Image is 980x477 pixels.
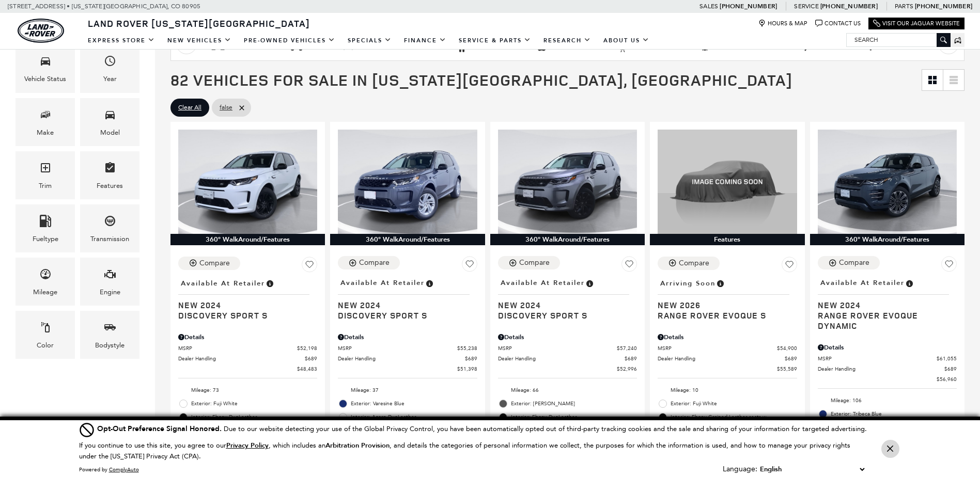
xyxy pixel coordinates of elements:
[617,365,637,373] span: $52,996
[465,355,477,362] span: $689
[341,31,398,50] a: Specials
[457,365,477,373] span: $51,398
[818,256,880,269] button: Compare Vehicle
[170,234,325,245] div: 360° WalkAround/Features
[39,106,52,127] span: Make
[873,20,960,27] a: Visit Our Jaguar Website
[537,31,597,50] a: Research
[498,355,637,362] a: Dealer Handling $689
[265,278,274,289] span: Vehicle is in stock and ready for immediate delivery. Due to demand, availability is subject to c...
[617,344,637,352] span: $57,240
[501,277,585,289] span: Available at Retailer
[178,365,317,373] a: $48,483
[325,441,390,450] strong: Arbitration Provision
[82,17,316,29] a: Land Rover [US_STATE][GEOGRAPHIC_DATA]
[498,310,629,321] span: Discovery Sport S
[658,355,784,362] span: Dealer Handling
[15,44,75,92] div: VehicleVehicle Status
[847,34,950,46] input: Search
[818,355,937,362] span: MSRP
[39,159,52,180] span: Trim
[658,300,789,310] span: New 2026
[782,257,797,276] button: Save Vehicle
[658,344,776,352] span: MSRP
[777,344,797,352] span: $54,900
[810,234,965,245] div: 360° WalkAround/Features
[95,340,125,351] div: Bodystyle
[660,278,715,289] span: Arriving Soon
[178,276,317,321] a: Available at RetailerNew 2024Discovery Sport S
[818,300,949,310] span: New 2024
[818,375,957,383] a: $56,960
[818,276,957,330] a: Available at RetailerNew 2024Range Rover Evoque Dynamic
[818,310,949,331] span: Range Rover Evoque Dynamic
[338,384,477,397] li: Mileage: 37
[818,365,944,373] span: Dealer Handling
[39,319,52,340] span: Color
[457,344,477,352] span: $55,238
[191,412,317,422] span: Interior: Ebony DuoLeather
[90,233,129,245] div: Transmission
[831,409,957,419] span: Exterior: Tribeca Blue
[15,311,75,359] div: ColorColor
[220,101,232,114] span: false
[178,310,309,321] span: Discovery Sport S
[511,412,637,422] span: Interior: Ebony DuoLeather
[723,466,757,473] div: Language:
[18,19,64,43] img: Land Rover
[511,399,637,409] span: Exterior: [PERSON_NAME]
[104,212,116,233] span: Transmission
[351,399,477,409] span: Exterior: Varesine Blue
[18,19,64,43] a: land-rover
[658,355,797,362] a: Dealer Handling $689
[498,344,617,352] span: MSRP
[820,277,905,289] span: Available at Retailer
[104,159,116,180] span: Features
[338,344,457,352] span: MSRP
[785,355,797,362] span: $689
[338,332,477,342] div: Pricing Details - Discovery Sport S
[199,259,230,268] div: Compare
[178,344,297,352] span: MSRP
[338,256,400,269] button: Compare Vehicle
[79,441,850,460] p: If you continue to use this site, you agree to our , which includes an , and details the categori...
[33,233,58,245] div: Fueltype
[39,180,52,192] div: Trim
[498,300,629,310] span: New 2024
[699,3,718,10] span: Sales
[658,332,797,342] div: Pricing Details - Range Rover Evoque S
[103,73,117,85] div: Year
[80,258,139,306] div: EngineEngine
[15,98,75,146] div: MakeMake
[80,44,139,92] div: YearYear
[178,355,305,362] span: Dealer Handling
[359,258,390,267] div: Compare
[777,365,797,373] span: $55,589
[88,17,310,29] span: Land Rover [US_STATE][GEOGRAPHIC_DATA]
[498,365,637,373] a: $52,996
[24,73,66,85] div: Vehicle Status
[658,130,797,234] img: 2026 Land Rover Range Rover Evoque S
[178,332,317,342] div: Pricing Details - Discovery Sport S
[650,234,804,245] div: Features
[297,344,317,352] span: $52,198
[37,127,54,138] div: Make
[679,259,709,268] div: Compare
[226,441,269,450] u: Privacy Policy
[351,412,477,422] span: Interior: Acorn DuoLeather
[338,355,477,362] a: Dealer Handling $689
[658,384,797,397] li: Mileage: 10
[757,464,867,475] select: Language Select
[104,319,116,340] span: Bodystyle
[585,277,594,289] span: Vehicle is in stock and ready for immediate delivery. Due to demand, availability is subject to c...
[191,399,317,409] span: Exterior: Fuji White
[671,412,797,433] span: Interior: Ebony Grained Leather seats w-[GEOGRAPHIC_DATA] interior
[104,265,116,287] span: Engine
[15,204,75,252] div: FueltypeFueltype
[305,355,317,362] span: $689
[453,31,537,50] a: Service & Parts
[82,31,656,50] nav: Main Navigation
[37,340,54,351] div: Color
[794,3,818,10] span: Service
[338,130,477,234] img: 2024 Land Rover Discovery Sport S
